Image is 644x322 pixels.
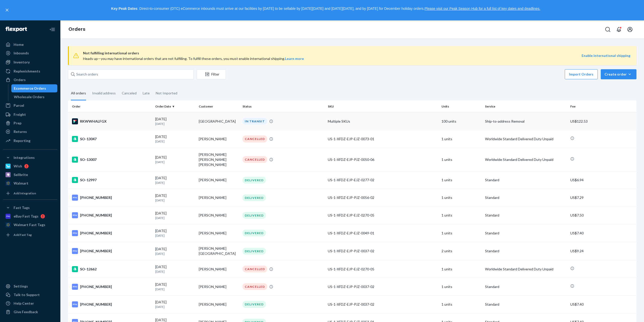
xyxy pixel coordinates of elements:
a: Settings [3,282,57,290]
p: [DATE] [155,305,195,309]
div: DELIVERED [243,194,266,201]
div: RKWWHALFGX [72,118,151,124]
a: Replenishments [3,67,57,75]
strong: Key Peak Dates [111,7,137,11]
a: Home [3,41,57,49]
div: Add Integration [14,191,36,195]
td: [PERSON_NAME][GEOGRAPHIC_DATA] [197,242,240,260]
div: US-1-XFDZ-EJP-PJZ-0037-02 [328,248,437,254]
a: Please visit our Peak Season Hub for a full list of key dates and deadlines. [424,7,540,11]
a: Wholesale Orders [11,93,58,101]
button: Open account menu [625,24,635,34]
div: Prep [14,121,21,126]
div: [PHONE_NUMBER] [72,230,151,236]
td: 1 units [439,260,483,278]
td: 100 units [439,113,483,130]
a: Returns [3,128,57,136]
td: 1 units [439,171,483,189]
ol: breadcrumbs [64,22,89,37]
button: Close Navigation [47,24,57,34]
a: eBay Fast Tags [3,212,57,220]
div: Invalid address [92,87,116,100]
th: Units [439,100,483,113]
div: [DATE] [155,211,195,220]
div: [DATE] [155,246,195,256]
td: [PERSON_NAME] [197,278,240,296]
b: Enable international shipping [582,53,630,58]
div: US-1-XFDZ-EJP-EJZ-0049-01 [328,231,437,236]
div: CANCELLED [243,135,267,142]
td: [PERSON_NAME] [PERSON_NAME] [PERSON_NAME] [197,148,240,171]
th: Order Date [153,100,197,113]
div: Walmart [14,181,28,186]
div: Help Center [14,301,34,306]
a: Ecommerce Orders [11,84,58,92]
div: Sellbrite [14,172,28,177]
img: Flexport logo [6,27,27,32]
td: 1 units [439,130,483,148]
div: Ecommerce Orders [14,86,46,91]
button: Give Feedback [3,308,57,316]
p: Worldwide Standard Delivered Duty Unpaid [485,157,566,162]
div: Filter [197,72,226,77]
div: All orders [71,87,86,100]
td: 1 units [439,296,483,313]
div: Returns [14,129,27,134]
div: DELIVERED [243,301,266,308]
div: DELIVERED [243,230,266,236]
button: Import Orders [565,69,598,79]
a: Freight [3,111,57,119]
p: Standard [485,213,566,218]
p: Standard [485,195,566,200]
p: [DATE] [155,122,195,126]
button: Open notifications [614,24,624,34]
div: SO-13007 [72,157,151,163]
div: Home [14,42,24,47]
p: Standard [485,284,566,289]
div: [DATE] [155,134,195,144]
td: [PERSON_NAME] [197,189,240,206]
div: [DATE] [155,155,195,164]
a: Add Integration [3,189,57,197]
button: Open Search Box [603,24,613,34]
div: eBay Fast Tags [14,214,38,219]
a: Inbounds [3,49,57,57]
div: [PHONE_NUMBER] [72,212,151,218]
a: Help Center [3,299,57,307]
div: US-1-XFDZ-EJP-EJZ-0270-05 [328,213,437,218]
td: 1 units [439,189,483,206]
div: US-1-XFDZ-EJP-PJZ-0037-02 [328,302,437,307]
div: US-1-XFDZ-EJP-PJZ-0050-06 [328,157,437,162]
p: [DATE] [155,139,195,144]
div: [DATE] [155,264,195,274]
div: [PHONE_NUMBER] [72,301,151,307]
a: Prep [3,119,57,127]
div: Walmart Fast Tags [14,222,45,227]
button: Filter [197,69,226,79]
div: US-1-XFDZ-EJP-PJZ-0056-02 [328,195,437,200]
a: Walmart Fast Tags [3,221,57,229]
span: Not fulfilling international orders [83,50,582,56]
div: [DATE] [155,228,195,238]
div: IN TRANSIT [243,118,267,125]
input: Search orders [68,69,194,79]
div: SO-13047 [72,136,151,142]
div: DELIVERED [243,212,266,219]
div: DELIVERED [243,177,266,184]
td: 2 units [439,242,483,260]
a: Orders [68,26,85,32]
p: [DATE] [155,181,195,185]
p: Standard [485,302,566,307]
div: Integrations [14,155,35,160]
div: [PHONE_NUMBER] [72,284,151,290]
div: Fast Tags [14,205,30,210]
a: Learn more [285,56,304,61]
p: [DATE] [155,287,195,291]
div: US-1-XFDZ-EJP-EJZ-0277-02 [328,177,437,183]
a: Inventory [3,58,57,66]
div: CANCELLED [243,283,267,290]
td: [PERSON_NAME] [197,130,240,148]
div: [DATE] [155,193,195,202]
div: [DATE] [155,282,195,291]
div: [DATE] [155,300,195,309]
